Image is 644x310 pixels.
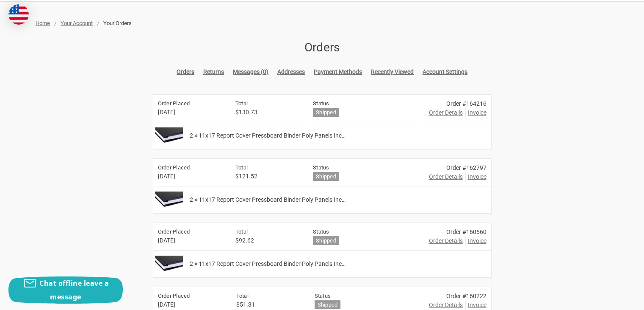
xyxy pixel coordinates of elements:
span: [DATE] [158,108,221,117]
div: Order #160222 [429,292,486,301]
span: Invoice [468,108,486,117]
div: Order #162797 [426,163,486,172]
a: Your Account [61,20,93,26]
span: [DATE] [158,172,221,181]
a: Messages (0) [233,68,268,76]
h6: Order Placed [158,99,221,108]
img: 11x17 Report Cover Pressboard Binder Poly Panels Includes Fold-over Metal Fasteners Multicolor Pa... [155,125,182,147]
span: 2 × 11x17 Report Cover Pressboard Binder Poly Panels Inc… [189,195,345,204]
h6: Status [313,99,412,108]
h6: Total [236,292,301,300]
span: $51.31 [236,300,301,309]
a: Order Details [429,108,463,117]
a: Home [36,20,50,26]
h6: Total [235,99,299,108]
span: [DATE] [158,236,221,245]
span: Invoice [468,301,486,310]
h6: Shipped [315,300,341,309]
h6: Order Placed [158,163,221,172]
h6: Order Placed [158,292,222,300]
div: Order #164216 [426,99,486,108]
h6: Total [235,228,299,236]
h6: Status [313,228,412,236]
span: $92.62 [235,236,299,245]
span: Invoice [468,237,486,245]
span: Invoice [468,172,486,181]
h6: Status [315,292,415,300]
span: $130.73 [235,108,299,117]
h6: Status [313,163,412,172]
a: Orders [177,68,194,76]
h1: Orders [153,39,492,56]
span: [DATE] [158,300,222,309]
span: 2 × 11x17 Report Cover Pressboard Binder Poly Panels Inc… [189,131,345,140]
button: Chat offline leave a message [8,276,123,304]
div: Order #160560 [426,228,486,237]
a: Addresses [277,68,305,76]
a: Returns [203,68,224,76]
img: 11x17 Report Cover Pressboard Binder Poly Panels Includes Fold-over Metal Fasteners Multicolor Pa... [155,189,182,211]
h6: Shipped [313,172,339,181]
a: Order Details [429,301,463,310]
a: Recently Viewed [371,68,414,76]
a: Order Details [429,237,463,245]
span: $121.52 [235,172,299,181]
a: Payment Methods [314,68,362,76]
img: duty and tax information for United States [8,4,29,25]
a: Account Settings [423,68,467,76]
span: Chat offline leave a message [39,279,109,302]
h6: Shipped [313,236,339,245]
h6: Total [235,163,299,172]
h6: Order Placed [158,228,221,236]
a: Order Details [429,172,463,181]
span: 2 × 11x17 Report Cover Pressboard Binder Poly Panels Inc… [189,259,345,268]
img: 11x17 Report Cover Pressboard Binder Poly Panels Includes Fold-over Metal Fasteners Multicolor Pa... [155,254,182,275]
span: Your Orders [103,20,132,26]
h6: Shipped [313,108,339,117]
